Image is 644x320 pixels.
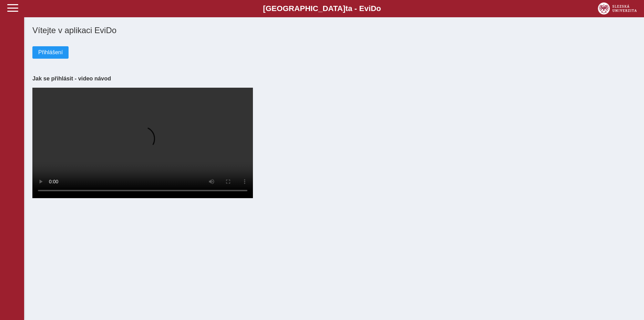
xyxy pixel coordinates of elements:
b: [GEOGRAPHIC_DATA] a - Evi [21,4,623,13]
button: Přihlášení [32,46,69,59]
video: Your browser does not support the video tag. [32,88,253,198]
span: t [345,4,348,13]
span: D [371,4,376,13]
span: o [376,4,381,13]
h1: Vítejte v aplikaci EviDo [32,26,636,35]
span: Přihlášení [38,49,63,56]
h3: Jak se přihlásit - video návod [32,75,636,82]
img: logo_web_su.png [598,2,637,14]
